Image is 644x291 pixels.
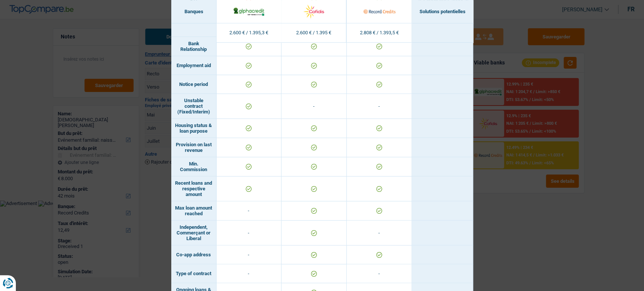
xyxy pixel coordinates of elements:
[347,94,412,119] td: -
[171,119,217,138] td: Housing status & loan purpose
[363,3,395,20] img: Record Credits
[233,6,265,16] img: AlphaCredit
[171,264,217,283] td: Type of contract
[171,201,217,221] td: Max loan amount reached
[281,94,347,119] td: -
[347,23,412,43] td: 2.808 € / 1.393,5 €
[171,37,217,56] td: Bank Relationship
[171,221,217,245] td: Independent, Commerçant or Liberal
[171,75,217,94] td: Notice period
[217,245,282,264] td: -
[171,138,217,157] td: Provision on last revenue
[347,221,412,245] td: -
[217,264,282,283] td: -
[298,3,330,20] img: Cofidis
[171,157,217,176] td: Min. Commission
[171,94,217,119] td: Unstable contract (Fixed/Interim)
[171,56,217,75] td: Employment aid
[171,176,217,201] td: Recent loans and respective amount
[347,264,412,283] td: -
[217,23,282,43] td: 2.600 € / 1.395,3 €
[171,245,217,264] td: Co-app address
[281,23,347,43] td: 2.600 € / 1.395 €
[217,201,282,221] td: -
[217,221,282,245] td: -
